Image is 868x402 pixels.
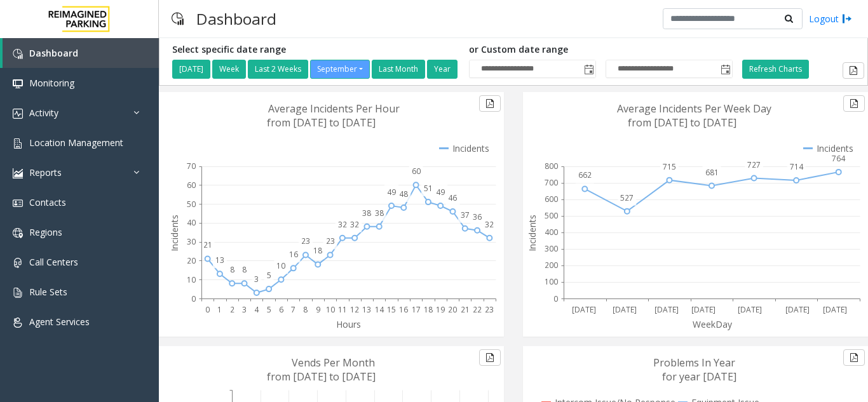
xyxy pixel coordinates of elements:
text: 37 [461,210,470,220]
h5: Select specific date range [172,44,459,55]
text: Average Incidents Per Week Day [617,102,771,116]
text: [DATE] [613,304,637,315]
text: 6 [279,304,283,315]
text: 23 [485,304,494,315]
text: 200 [545,260,558,271]
text: 7 [291,304,295,315]
text: 17 [412,304,421,315]
text: [DATE] [738,304,762,315]
span: Dashboard [29,47,78,59]
text: 19 [436,304,445,315]
text: 60 [412,166,421,177]
text: 23 [326,236,335,246]
text: from [DATE] to [DATE] [628,116,736,130]
button: Export to pdf [843,95,865,112]
text: 60 [187,180,196,191]
h3: Dashboard [190,3,283,34]
span: Activity [29,107,58,119]
text: 727 [747,159,761,170]
text: 10 [187,274,196,285]
text: 20 [187,255,196,266]
span: Monitoring [29,77,74,89]
span: Rule Sets [29,286,67,298]
text: 20 [448,304,457,315]
text: 600 [545,194,558,204]
text: Hours [336,318,361,330]
text: 8 [242,264,247,275]
text: 15 [387,304,396,315]
text: [DATE] [823,304,847,315]
img: 'icon' [13,138,23,149]
text: 30 [187,236,196,247]
img: pageIcon [172,3,184,34]
text: 5 [267,304,271,315]
text: Incidents [526,215,538,251]
text: 32 [350,219,359,230]
button: Refresh Charts [742,60,809,79]
text: 764 [832,153,846,164]
text: 18 [424,304,433,315]
text: 16 [399,304,408,315]
text: 800 [545,161,558,171]
img: 'icon' [13,318,23,328]
img: 'icon' [13,258,23,268]
text: 50 [187,199,196,210]
text: 12 [350,304,359,315]
text: for year [DATE] [662,370,736,384]
text: [DATE] [691,304,715,315]
span: Reports [29,166,62,178]
a: Dashboard [3,38,159,68]
span: Call Centers [29,256,78,268]
text: 46 [448,192,457,203]
text: 5 [267,270,271,281]
text: 10 [326,304,335,315]
img: 'icon' [13,79,23,89]
text: Average Incidents Per Hour [268,102,400,116]
img: 'icon' [13,198,23,208]
text: 70 [187,161,196,171]
text: [DATE] [572,304,596,315]
img: 'icon' [13,49,23,59]
text: Vends Per Month [292,356,375,370]
text: WeekDay [693,318,733,330]
button: Last 2 Weeks [248,60,308,79]
text: 0 [205,304,210,315]
text: 38 [375,208,384,218]
text: 38 [362,208,371,218]
text: 18 [313,245,322,256]
text: from [DATE] to [DATE] [267,116,376,130]
text: 700 [545,177,558,188]
text: 715 [663,161,676,172]
text: 527 [620,192,634,203]
span: Regions [29,226,62,238]
text: 11 [338,304,347,315]
text: 9 [316,304,320,315]
text: [DATE] [785,304,810,315]
button: Export to pdf [479,349,501,366]
text: 49 [387,187,396,198]
span: Location Management [29,137,123,149]
text: Problems In Year [653,356,735,370]
text: Incidents [168,215,180,251]
text: [DATE] [654,304,679,315]
text: 21 [203,239,212,250]
text: 13 [215,255,224,265]
text: 8 [230,264,234,275]
text: 32 [485,219,494,230]
text: 8 [303,304,308,315]
text: 100 [545,276,558,287]
img: 'icon' [13,109,23,119]
span: Toggle popup [581,60,595,78]
img: 'icon' [13,288,23,298]
a: Logout [809,12,852,25]
span: Agent Services [29,316,90,328]
text: 10 [276,260,285,271]
img: 'icon' [13,168,23,178]
text: 4 [254,304,259,315]
text: 40 [187,217,196,228]
text: 400 [545,227,558,238]
text: 300 [545,243,558,254]
text: 22 [473,304,482,315]
text: 500 [545,210,558,221]
text: 51 [424,183,433,194]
